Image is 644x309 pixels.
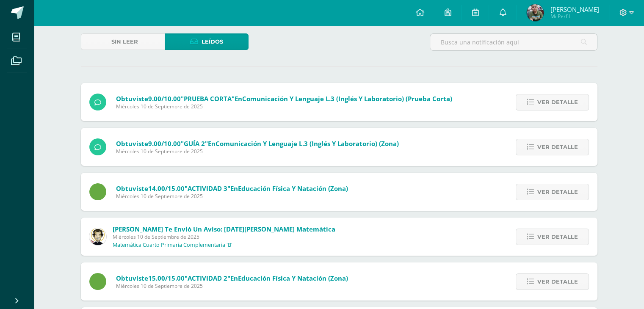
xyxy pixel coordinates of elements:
img: 4bd1cb2f26ef773666a99eb75019340a.png [89,228,106,245]
span: Ver detalle [537,184,578,200]
span: Ver detalle [537,229,578,245]
input: Busca una notificación aquí [430,34,597,50]
span: Sin leer [111,34,138,50]
span: Ver detalle [537,94,578,110]
span: Ver detalle [537,139,578,155]
span: Ver detalle [537,274,578,290]
span: Miércoles 10 de Septiembre de 2025 [116,103,452,110]
span: Obtuviste en [116,184,348,193]
span: Leídos [202,34,223,50]
span: Educación Física y Natación (Zona) [238,184,348,193]
span: Miércoles 10 de Septiembre de 2025 [113,233,335,240]
span: 14.00/15.00 [148,184,185,193]
span: Comunicación y Lenguaje L.3 (Inglés y Laboratorio) (Prueba Corta) [242,94,452,103]
a: Sin leer [81,33,165,50]
span: [PERSON_NAME] [550,5,599,14]
span: 15.00/15.00 [148,274,185,282]
span: "GUÍA 2" [181,139,208,148]
span: Mi Perfil [550,13,599,20]
span: [PERSON_NAME] te envió un aviso: [DATE][PERSON_NAME] Matemática [113,225,335,233]
span: Miércoles 10 de Septiembre de 2025 [116,282,348,290]
span: Miércoles 10 de Septiembre de 2025 [116,193,348,200]
img: 011288320365f5ccd35d503ac93e836a.png [527,4,544,21]
span: Comunicación y Lenguaje L.3 (Inglés y Laboratorio) (Zona) [216,139,399,148]
span: "PRUEBA CORTA" [181,94,235,103]
span: 9.00/10.00 [148,94,181,103]
span: Obtuviste en [116,139,399,148]
span: "ACTIVIDAD 3" [185,184,230,193]
a: Leídos [165,33,249,50]
span: Educación Física y Natación (Zona) [238,274,348,282]
span: Obtuviste en [116,94,452,103]
span: Obtuviste en [116,274,348,282]
span: Miércoles 10 de Septiembre de 2025 [116,148,399,155]
p: Matemática Cuarto Primaria Complementaria 'B' [113,242,232,248]
span: "ACTIVIDAD 2" [185,274,230,282]
span: 9.00/10.00 [148,139,181,148]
